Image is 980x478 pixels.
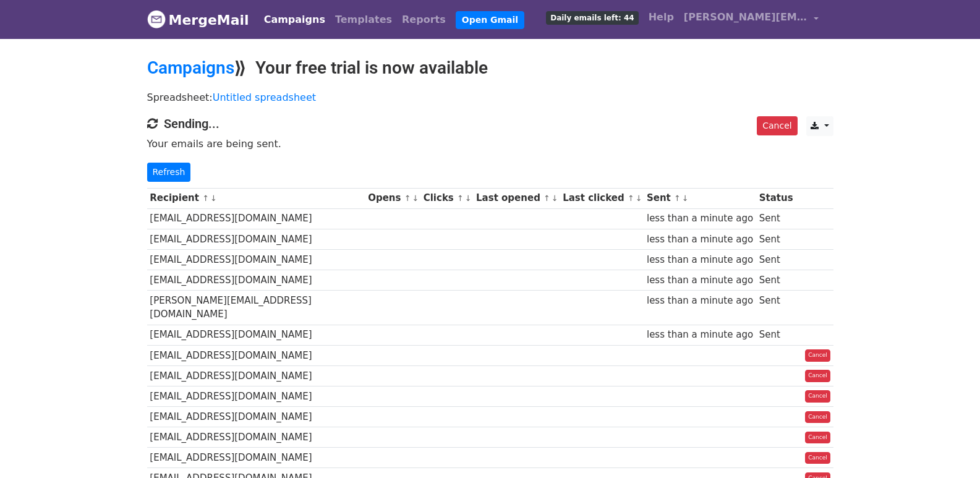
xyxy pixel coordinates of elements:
td: Sent [756,325,796,345]
td: [PERSON_NAME][EMAIL_ADDRESS][DOMAIN_NAME] [147,291,365,325]
a: Untitled spreadsheet [213,92,316,103]
a: ↓ [412,194,419,203]
div: less than a minute ago [647,328,753,342]
a: ↓ [636,194,642,203]
a: Cancel [805,452,830,464]
td: [EMAIL_ADDRESS][DOMAIN_NAME] [147,427,365,448]
span: Daily emails left: 44 [546,11,638,25]
th: Status [756,188,796,208]
a: ↑ [543,194,550,203]
td: [EMAIL_ADDRESS][DOMAIN_NAME] [147,407,365,427]
td: Sent [756,249,796,270]
a: Help [644,5,679,30]
a: ↑ [457,194,464,203]
a: Cancel [805,390,830,403]
a: Daily emails left: 44 [541,5,643,30]
td: [EMAIL_ADDRESS][DOMAIN_NAME] [147,208,365,229]
a: Cancel [757,116,797,135]
td: [EMAIL_ADDRESS][DOMAIN_NAME] [147,345,365,365]
a: ↓ [465,194,472,203]
td: [EMAIL_ADDRESS][DOMAIN_NAME] [147,249,365,270]
td: [EMAIL_ADDRESS][DOMAIN_NAME] [147,229,365,249]
td: [EMAIL_ADDRESS][DOMAIN_NAME] [147,365,365,386]
th: Last opened [473,188,560,208]
p: Spreadsheet: [147,91,833,104]
p: Your emails are being sent. [147,137,833,150]
a: ↑ [628,194,634,203]
td: Sent [756,291,796,325]
td: Sent [756,229,796,249]
div: less than a minute ago [647,273,753,288]
a: Refresh [147,163,191,182]
td: [EMAIL_ADDRESS][DOMAIN_NAME] [147,386,365,406]
th: Clicks [420,188,473,208]
a: Cancel [805,411,830,424]
div: less than a minute ago [647,233,753,247]
td: Sent [756,270,796,290]
td: [EMAIL_ADDRESS][DOMAIN_NAME] [147,448,365,468]
th: Last clicked [560,188,644,208]
a: ↓ [552,194,558,203]
td: Sent [756,208,796,229]
a: ↑ [202,194,209,203]
a: [PERSON_NAME][EMAIL_ADDRESS][DOMAIN_NAME] [679,5,824,34]
a: Reports [397,7,451,32]
a: Templates [330,7,397,32]
a: ↓ [682,194,689,203]
span: [PERSON_NAME][EMAIL_ADDRESS][DOMAIN_NAME] [684,10,807,25]
div: less than a minute ago [647,211,753,226]
a: Campaigns [259,7,330,32]
a: ↓ [210,194,217,203]
div: less than a minute ago [647,253,753,267]
th: Opens [365,188,420,208]
div: less than a minute ago [647,294,753,308]
th: Recipient [147,188,365,208]
a: Campaigns [147,58,234,78]
th: Sent [644,188,756,208]
a: ↑ [404,194,411,203]
a: Cancel [805,349,830,362]
h2: ⟫ Your free trial is now available [147,58,833,79]
a: ↑ [674,194,681,203]
a: Open Gmail [456,11,524,29]
h4: Sending... [147,116,833,131]
td: [EMAIL_ADDRESS][DOMAIN_NAME] [147,270,365,290]
td: [EMAIL_ADDRESS][DOMAIN_NAME] [147,325,365,345]
img: MergeMail logo [147,10,166,28]
a: Cancel [805,432,830,444]
a: Cancel [805,370,830,382]
a: MergeMail [147,7,249,33]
